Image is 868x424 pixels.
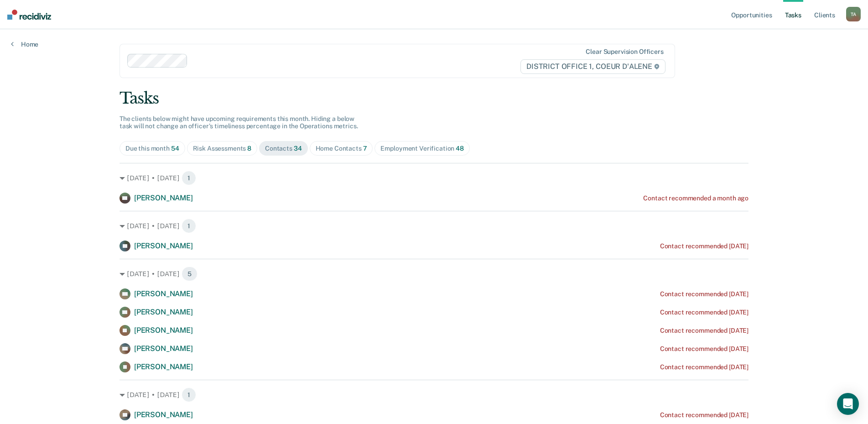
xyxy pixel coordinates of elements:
div: Contact recommended [DATE] [660,411,748,419]
span: [PERSON_NAME] [134,344,193,353]
div: Home Contacts [316,145,367,152]
span: [PERSON_NAME] [134,289,193,298]
span: [PERSON_NAME] [134,362,193,371]
div: Open Intercom Messenger [837,393,859,415]
div: Contact recommended [DATE] [660,327,748,335]
span: [PERSON_NAME] [134,410,193,419]
div: Contact recommended [DATE] [660,345,748,353]
span: 7 [363,145,367,152]
span: 48 [456,145,464,152]
div: [DATE] • [DATE] 1 [120,171,748,185]
span: [PERSON_NAME] [134,308,193,316]
span: 34 [294,145,302,152]
div: Clear supervision officers [586,48,663,56]
div: [DATE] • [DATE] 1 [120,219,748,233]
span: 54 [171,145,179,152]
span: 1 [182,219,196,233]
div: Risk Assessments [193,145,252,152]
span: 5 [182,267,198,281]
div: [DATE] • [DATE] 5 [120,267,748,281]
div: Contact recommended a month ago [643,194,748,202]
span: 1 [182,387,196,402]
span: 8 [247,145,251,152]
div: Employment Verification [380,145,463,152]
div: Contact recommended [DATE] [660,242,748,250]
div: Contact recommended [DATE] [660,290,748,298]
span: [PERSON_NAME] [134,194,193,202]
span: DISTRICT OFFICE 1, COEUR D'ALENE [520,59,665,74]
div: Contact recommended [DATE] [660,309,748,316]
span: [PERSON_NAME] [134,326,193,335]
button: TA [846,7,861,21]
div: Tasks [120,89,748,108]
div: Contacts [265,145,302,152]
div: [DATE] • [DATE] 1 [120,387,748,402]
span: The clients below might have upcoming requirements this month. Hiding a below task will not chang... [120,115,358,130]
span: [PERSON_NAME] [134,241,193,250]
img: Recidiviz [7,10,51,20]
div: Due this month [125,145,179,152]
div: Contact recommended [DATE] [660,363,748,371]
span: 1 [182,171,196,185]
a: Home [11,40,38,48]
div: T A [846,7,861,21]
